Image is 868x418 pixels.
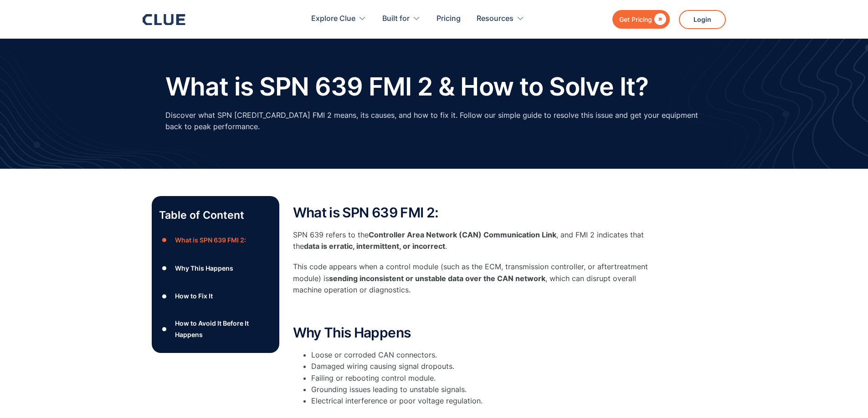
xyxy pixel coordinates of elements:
[159,233,272,247] a: ●What is SPN 639 FMI 2:
[311,361,657,372] li: Damaged wiring causing signal dropouts.
[311,5,366,33] div: Explore Clue
[652,14,666,25] div: 
[437,5,461,33] a: Pricing
[382,5,410,33] div: Built for
[477,5,524,33] div: Resources
[293,261,657,296] p: This code appears when a control module (such as the ECM, transmission controller, or aftertreatm...
[165,110,703,132] p: Discover what SPN [CREDIT_CARD_DATA] FMI 2 means, its causes, and how to fix it. Follow our simpl...
[293,325,657,340] h2: Why This Happens
[175,234,246,246] div: What is SPN 639 FMI 2:
[159,289,272,303] a: ●How to Fix It
[311,5,355,33] div: Explore Clue
[477,5,514,33] div: Resources
[293,305,657,316] p: ‍
[382,5,421,33] div: Built for
[159,322,170,336] div: ●
[679,10,726,29] a: Login
[311,349,657,361] li: Loose or corroded CAN connectors.
[159,289,170,303] div: ●
[293,205,657,220] h2: What is SPN 639 FMI 2:
[311,384,657,395] li: Grounding issues leading to unstable signals.
[159,262,170,275] div: ●
[329,274,545,283] strong: sending inconsistent or unstable data over the CAN network
[304,242,445,251] strong: data is erratic, intermittent, or incorrect
[293,229,657,252] p: SPN 639 refers to the , and FMI 2 indicates that the .
[619,14,652,25] div: Get Pricing
[159,262,272,275] a: ●Why This Happens
[311,373,657,384] li: Failing or rebooting control module.
[159,317,272,340] a: ●How to Avoid It Before It Happens
[175,262,233,274] div: Why This Happens
[175,290,213,302] div: How to Fix It
[175,317,272,340] div: How to Avoid It Before It Happens
[311,395,657,407] li: Electrical interference or poor voltage regulation.
[612,10,670,29] a: Get Pricing
[159,208,272,222] p: Table of Content
[369,230,556,239] strong: Controller Area Network (CAN) Communication Link
[159,233,170,247] div: ●
[165,73,649,101] h1: What is SPN 639 FMI 2 & How to Solve It?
